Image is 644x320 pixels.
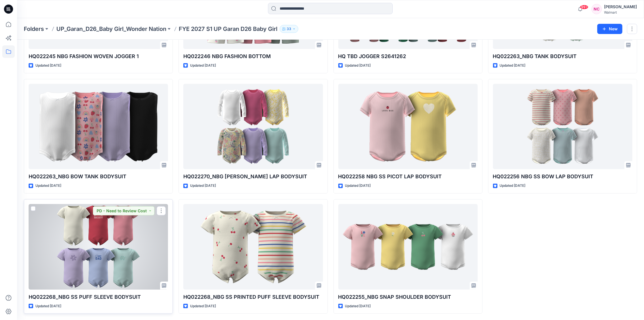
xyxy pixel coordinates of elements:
[35,303,61,309] p: Updated [DATE]
[580,5,588,9] span: 99+
[280,25,298,33] button: 33
[604,3,637,10] div: [PERSON_NAME]
[35,63,61,69] p: Updated [DATE]
[183,204,323,290] a: HQ022268_NBG SS PRINTED PUFF SLEEVE BODYSUIT
[190,303,216,309] p: Updated [DATE]
[183,52,323,60] p: HQ022246 NBG FASHION BOTTOM
[338,84,478,169] a: HQ022258 NBG SS PICOT LAP BODYSUIT
[24,25,44,33] a: Folders
[179,25,277,33] p: FYE 2027 S1 UP Garan D26 Baby Girl
[29,84,168,169] a: HQ022263_NBG BOW TANK BODYSUIT
[35,183,61,189] p: Updated [DATE]
[345,303,371,309] p: Updated [DATE]
[29,293,168,301] p: HQ022268_NBG SS PUFF SLEEVE BODYSUIT
[493,173,632,181] p: HQ022256 NBG SS BOW LAP BODYSUIT
[604,10,637,14] div: Walmart
[183,173,323,181] p: HQ022270_NBG [PERSON_NAME] LAP BODYSUIT
[190,183,216,189] p: Updated [DATE]
[338,52,478,60] p: HQ TBD JOGGER S2641262
[338,293,478,301] p: HQ022255_NBG SNAP SHOULDER BODYSUIT
[597,24,622,34] button: New
[338,204,478,290] a: HQ022255_NBG SNAP SHOULDER BODYSUIT
[287,26,291,32] p: 33
[493,52,632,60] p: HQ022263_NBG TANK BODYSUIT
[183,293,323,301] p: HQ022268_NBG SS PRINTED PUFF SLEEVE BODYSUIT
[56,25,166,33] a: UP_Garan_D26_Baby Girl_Wonder Nation
[493,84,632,169] a: HQ022256 NBG SS BOW LAP BODYSUIT
[345,183,371,189] p: Updated [DATE]
[592,4,602,14] div: NC
[29,173,168,181] p: HQ022263_NBG BOW TANK BODYSUIT
[500,63,526,69] p: Updated [DATE]
[500,183,526,189] p: Updated [DATE]
[29,204,168,290] a: HQ022268_NBG SS PUFF SLEEVE BODYSUIT
[190,63,216,69] p: Updated [DATE]
[183,84,323,169] a: HQ022270_NBG LS PICOT LAP BODYSUIT
[29,52,168,60] p: HQ022245 NBG FASHION WOVEN JOGGER 1
[338,173,478,181] p: HQ022258 NBG SS PICOT LAP BODYSUIT
[345,63,371,69] p: Updated [DATE]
